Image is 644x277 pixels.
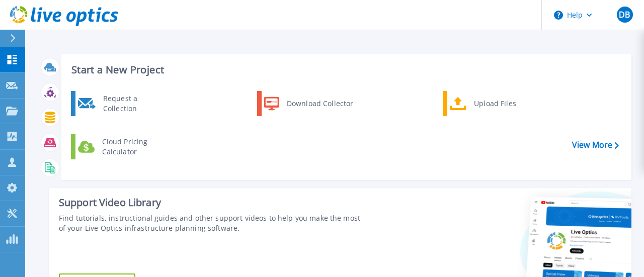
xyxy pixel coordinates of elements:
div: Request a Collection [98,94,172,114]
a: Download Collector [257,91,360,116]
div: Download Collector [282,94,358,114]
div: Upload Files [469,94,543,114]
a: Cloud Pricing Calculator [71,134,174,159]
h3: Start a New Project [71,64,618,75]
span: DB [619,11,630,19]
a: Request a Collection [71,91,174,116]
div: Find tutorials, instructional guides and other support videos to help you make the most of your L... [59,213,362,233]
a: View More [572,140,619,150]
div: Cloud Pricing Calculator [97,137,172,157]
div: Support Video Library [59,196,362,209]
a: Upload Files [443,91,546,116]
